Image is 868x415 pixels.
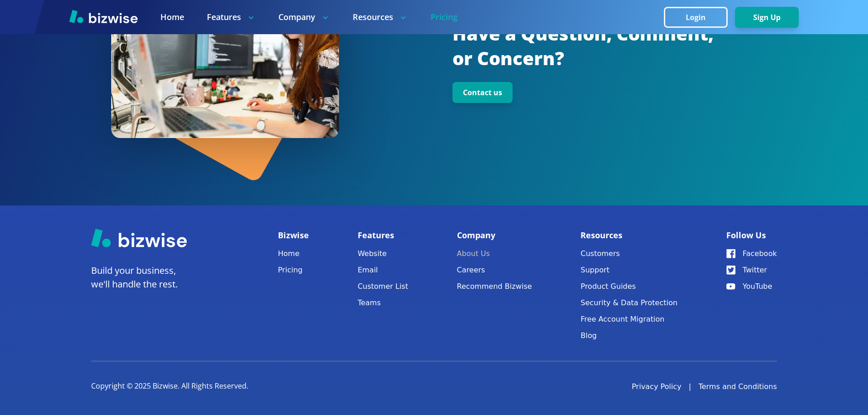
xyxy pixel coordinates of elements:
p: Resources [353,11,408,23]
a: Home [160,11,184,23]
a: Privacy Policy [632,381,681,392]
a: Facebook [726,247,777,260]
a: Customers [580,247,678,260]
a: Recommend Bizwise [457,280,532,293]
p: Features [207,11,256,23]
h2: Have a Question, Comment, or Concern? [452,21,717,71]
a: Blog [580,329,678,342]
p: Resources [580,228,678,242]
a: Login [664,13,735,22]
a: Contact us [452,88,513,97]
button: Contact us [452,82,513,103]
a: Pricing [278,264,309,277]
a: Product Guides [580,280,678,293]
button: Login [664,7,728,28]
button: Support [580,264,678,277]
a: Email [358,264,408,277]
img: Twitter Icon [726,266,735,275]
img: Facebook Icon [726,249,735,258]
a: About Us [457,247,532,260]
div: | [689,381,691,392]
a: Terms and Conditions [699,381,777,392]
a: Security & Data Protection [580,297,678,309]
a: Customer List [358,280,408,293]
p: Company [457,228,532,242]
p: Company [278,11,330,23]
p: Features [358,228,408,242]
img: Bizwise Logo [69,10,138,23]
img: YouTube Icon [726,283,735,290]
a: Sign Up [735,13,799,22]
a: Home [278,247,309,260]
a: YouTube [726,280,777,293]
a: Website [358,247,408,260]
a: Pricing [431,11,457,23]
button: Sign Up [735,7,799,28]
a: Teams [358,297,408,309]
img: Bizwise Logo [91,228,187,247]
a: Twitter [726,264,777,277]
p: Build your business, we'll handle the rest. [91,264,187,291]
p: Copyright © 2025 Bizwise. All Rights Reserved. [91,381,248,391]
p: Bizwise [278,228,309,242]
a: Free Account Migration [580,313,678,326]
p: Follow Us [726,228,777,242]
a: Careers [457,264,532,277]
